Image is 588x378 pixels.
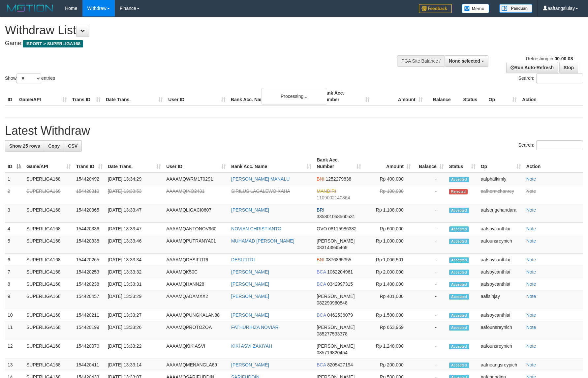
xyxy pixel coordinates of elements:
td: - [414,235,447,254]
td: Rp 1,500,000 [364,309,414,321]
td: aafisinjay [478,290,524,309]
span: Copy 085277533378 to clipboard [317,331,347,336]
span: Accepted [449,313,469,318]
a: Show 25 rows [5,140,44,152]
td: SUPERLIGA168 [24,309,74,321]
a: Note [526,294,536,299]
td: AAAAMQK50C [164,266,229,278]
img: Feedback.jpg [419,4,452,13]
span: Copy 1062204961 to clipboard [327,269,353,275]
label: Show entries [5,73,55,83]
span: Copy 8205427194 to clipboard [327,362,353,367]
td: Rp 401,000 [364,290,414,309]
a: MUHAMAD [PERSON_NAME] [231,238,294,244]
td: [DATE] 13:33:26 [105,321,164,340]
th: Bank Acc. Name [228,87,319,106]
img: panduan.png [499,4,532,13]
th: Date Trans.: activate to sort column ascending [105,154,164,173]
td: SUPERLIGA168 [24,254,74,266]
td: SUPERLIGA168 [24,278,74,290]
span: Copy 1109002140864 to clipboard [317,195,350,200]
a: Note [526,362,536,367]
td: Rp 1,108,000 [364,204,414,223]
span: Refreshing in: [526,56,573,61]
th: Action [524,154,583,173]
td: 154420338 [74,235,105,254]
span: Rejected [449,189,468,194]
td: - [414,254,447,266]
th: Bank Acc. Number [319,87,372,106]
a: KIKI ASVI ZAKIYAH [231,343,272,349]
span: Copy 08115986382 to clipboard [328,226,356,231]
th: Op: activate to sort column ascending [478,154,524,173]
td: 10 [5,309,24,321]
th: Status [461,87,486,106]
td: aafsoycanthlai [478,266,524,278]
td: AAAAMQDESIFITRI [164,254,229,266]
th: Date Trans. [103,87,166,106]
span: BCA [317,362,326,367]
a: CSV [64,140,82,152]
a: [PERSON_NAME] [231,269,269,275]
a: [PERSON_NAME] [231,281,269,287]
span: Copy 082290960848 to clipboard [317,300,347,305]
td: SUPERLIGA168 [24,223,74,235]
td: 154420310 [74,185,105,204]
th: ID: activate to sort column descending [5,154,24,173]
a: [PERSON_NAME] [231,362,269,367]
td: aafsengchandara [478,204,524,223]
a: Note [526,343,536,349]
button: None selected [445,55,488,67]
td: 154420238 [74,278,105,290]
td: [DATE] 13:33:31 [105,278,164,290]
td: aafsoycanthlai [478,309,524,321]
td: 154420070 [74,340,105,359]
td: SUPERLIGA168 [24,359,74,371]
span: Copy 0876865355 to clipboard [325,257,351,262]
th: Bank Acc. Name: activate to sort column ascending [229,154,314,173]
th: Game/API [16,87,70,106]
td: - [414,204,447,223]
a: [PERSON_NAME] [231,294,269,299]
td: aafhormchanrey [478,185,524,204]
a: Note [526,238,536,244]
h1: Withdraw List [5,24,386,37]
td: 11 [5,321,24,340]
a: FATHURIHZA NOVIAR [231,325,279,330]
th: Amount [372,87,425,106]
span: BCA [317,312,326,318]
td: 5 [5,235,24,254]
td: - [414,223,447,235]
span: Copy 1252279838 to clipboard [325,176,351,182]
th: User ID: activate to sort column ascending [164,154,229,173]
span: Copy 0342997315 to clipboard [327,281,353,287]
span: Copy 083143945469 to clipboard [317,245,347,250]
td: aafounsreynich [478,235,524,254]
th: Action [519,87,583,106]
a: Run Auto-Refresh [506,62,558,73]
span: [PERSON_NAME] [317,325,355,330]
td: - [414,290,447,309]
span: Accepted [449,282,469,287]
td: 154420365 [74,204,105,223]
td: AAAAMQADAMXX2 [164,290,229,309]
td: AAAAMQKIKIASVI [164,340,229,359]
td: 4 [5,223,24,235]
th: Trans ID: activate to sort column ascending [74,154,105,173]
th: User ID [166,87,228,106]
span: None selected [449,58,480,64]
td: 154420199 [74,321,105,340]
th: Trans ID [70,87,103,106]
td: SUPERLIGA168 [24,321,74,340]
label: Search: [518,140,583,150]
td: 9 [5,290,24,309]
td: AAAAMQPUNGKALAN88 [164,309,229,321]
span: Accepted [449,294,469,300]
td: - [414,340,447,359]
span: MANDIRI [317,189,336,194]
td: 154420411 [74,359,105,371]
span: BNI [317,257,324,262]
a: Note [526,325,536,330]
th: Balance [425,87,461,106]
input: Search: [536,140,583,150]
